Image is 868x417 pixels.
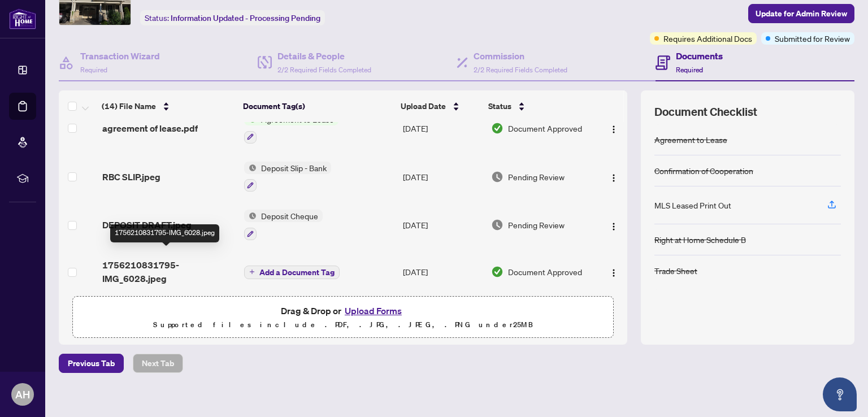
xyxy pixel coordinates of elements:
th: Status [484,90,593,122]
button: Logo [605,216,623,234]
h4: Transaction Wizard [80,49,160,63]
span: Document Approved [508,266,582,278]
button: Status IconDeposit Slip - Bank [244,162,331,192]
span: Deposit Slip - Bank [257,162,331,174]
span: Document Approved [508,122,582,134]
span: 2/2 Required Fields Completed [474,66,567,74]
span: Drag & Drop or [281,303,405,318]
span: agreement of lease.pdf [102,121,198,135]
img: Status Icon [244,210,257,222]
button: Logo [605,263,623,281]
th: Document Tag(s) [238,90,396,122]
span: plus [249,269,255,275]
button: Upload Forms [341,303,405,318]
td: [DATE] [398,153,486,201]
h4: Details & People [277,49,371,63]
img: logo [9,8,36,29]
img: Document Status [491,171,504,183]
span: AH [15,386,30,402]
span: Update for Admin Review [756,5,847,23]
span: Status [488,100,511,112]
span: Information Updated - Processing Pending [171,13,320,23]
span: 2/2 Required Fields Completed [277,66,371,74]
span: Required [80,66,107,74]
img: Logo [609,268,618,277]
span: DEPOSIT DRAFT.jpeg [102,218,192,232]
button: Logo [605,168,623,186]
button: Next Tab [133,354,183,373]
span: Drag & Drop orUpload FormsSupported files include .PDF, .JPG, .JPEG, .PNG under25MB [73,297,613,338]
span: Deposit Cheque [257,210,323,222]
span: Previous Tab [68,354,115,372]
span: 1756210831795-IMG_6028.jpeg [102,258,235,285]
span: Add a Document Tag [259,268,335,276]
span: Upload Date [401,100,446,112]
button: Logo [605,119,623,137]
div: Trade Sheet [654,264,697,277]
div: MLS Leased Print Out [654,199,731,211]
img: Logo [609,173,618,183]
td: [DATE] [398,104,486,153]
button: Open asap [823,377,857,411]
th: Upload Date [396,90,484,122]
h4: Commission [474,49,567,63]
button: Status IconAgreement to Lease [244,113,338,144]
span: RBC SLIP.jpeg [102,170,160,184]
span: Requires Additional Docs [663,32,752,45]
span: Required [676,66,703,74]
button: Add a Document Tag [244,264,340,279]
img: Status Icon [244,162,257,174]
div: Right at Home Schedule B [654,233,746,246]
td: [DATE] [398,201,486,249]
button: Update for Admin Review [748,4,854,23]
img: Logo [609,125,618,134]
p: Supported files include .PDF, .JPG, .JPEG, .PNG under 25 MB [80,318,606,332]
div: Confirmation of Cooperation [654,164,753,177]
img: Logo [609,222,618,231]
th: (14) File Name [97,90,238,122]
div: Status: [140,10,325,25]
img: Document Status [491,122,504,134]
span: Document Checklist [654,104,757,120]
span: Pending Review [508,171,565,183]
span: Submitted for Review [775,32,850,45]
span: (14) File Name [102,100,156,112]
button: Previous Tab [59,354,124,373]
div: Agreement to Lease [654,133,727,146]
td: [DATE] [398,249,486,294]
button: Status IconDeposit Cheque [244,210,323,240]
img: Document Status [491,266,504,278]
div: 1756210831795-IMG_6028.jpeg [110,224,219,242]
button: Add a Document Tag [244,266,340,279]
h4: Documents [676,49,723,63]
img: Document Status [491,219,504,231]
span: Pending Review [508,219,565,231]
